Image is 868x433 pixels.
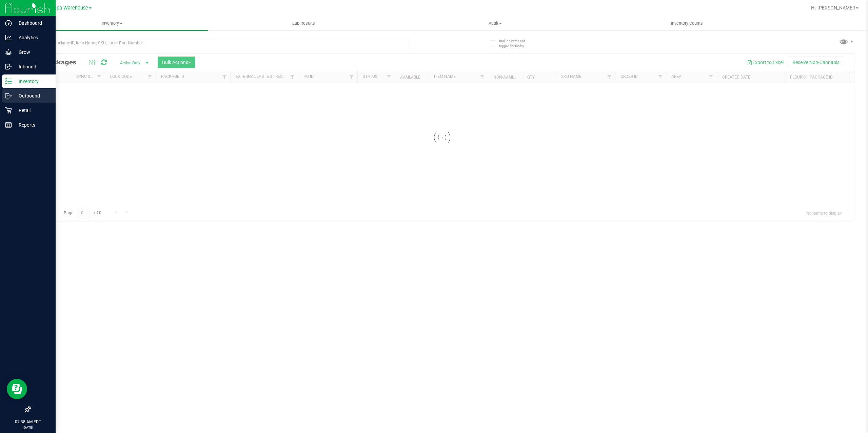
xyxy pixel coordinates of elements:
[208,16,399,30] a: Lab Results
[47,5,88,11] span: Tampa Warehouse
[662,20,712,26] span: Inventory Counts
[5,122,12,128] inline-svg: Reports
[12,121,53,129] p: Reports
[16,20,208,26] span: Inventory
[5,49,12,56] inline-svg: Grow
[591,16,783,30] a: Inventory Counts
[12,63,53,71] p: Inbound
[5,78,12,85] inline-svg: Inventory
[3,419,53,425] p: 07:38 AM EDT
[5,34,12,41] inline-svg: Analytics
[12,48,53,56] p: Grow
[7,379,27,399] iframe: Resource center
[5,20,12,26] inline-svg: Dashboard
[16,16,208,30] a: Inventory
[400,20,591,26] span: Audit
[811,5,855,10] span: Hi, [PERSON_NAME]!
[5,92,12,99] inline-svg: Outbound
[3,425,53,430] p: [DATE]
[5,63,12,70] inline-svg: Inbound
[399,16,591,30] a: Audit
[283,20,324,26] span: Lab Results
[12,19,53,27] p: Dashboard
[499,38,533,48] span: Include items not tagged for facility
[12,34,53,42] p: Analytics
[12,106,53,114] p: Retail
[30,38,410,48] input: Search Package ID, Item Name, SKU, Lot or Part Number...
[12,92,53,100] p: Outbound
[12,77,53,85] p: Inventory
[5,107,12,114] inline-svg: Retail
